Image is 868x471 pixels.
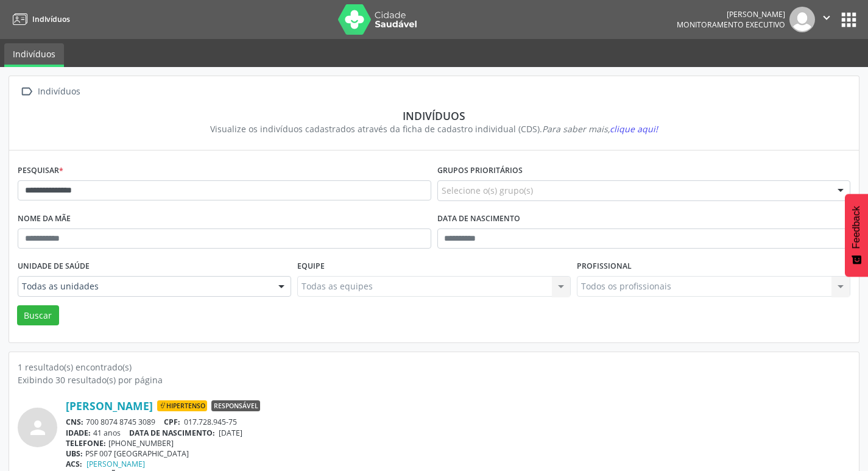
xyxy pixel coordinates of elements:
[610,123,658,135] span: clique aqui!
[18,374,850,386] div: Exibindo 30 resultado(s) por página
[66,459,82,469] span: ACS:
[66,399,153,413] a: [PERSON_NAME]
[66,438,850,448] div: [PHONE_NUMBER]
[66,417,83,427] span: CNS:
[18,161,63,180] label: Pesquisar
[577,257,632,276] label: Profissional
[4,43,64,67] a: Indivíduos
[851,206,862,249] span: Feedback
[815,7,838,32] button: 
[677,19,785,30] span: Monitoramento Executivo
[442,184,533,197] span: Selecione o(s) grupo(s)
[129,428,215,438] span: DATA DE NASCIMENTO:
[164,417,180,427] span: CPF:
[157,400,207,411] span: Hipertenso
[845,194,868,277] button: Feedback - Mostrar pesquisa
[66,438,106,448] span: TELEFONE:
[677,9,785,19] div: [PERSON_NAME]
[18,83,82,101] a:  Indivíduos
[86,459,145,469] a: [PERSON_NAME]
[26,109,842,122] div: Indivíduos
[820,11,833,24] i: 
[838,9,859,30] button: apps
[437,161,523,180] label: Grupos prioritários
[66,417,850,427] div: 700 8074 8745 3089
[35,83,82,101] div: Indivíduos
[211,400,260,411] span: Responsável
[66,428,91,438] span: IDADE:
[437,210,520,228] label: Data de nascimento
[297,257,325,276] label: Equipe
[542,123,658,135] i: Para saber mais,
[26,122,842,135] div: Visualize os indivíduos cadastrados através da ficha de cadastro individual (CDS).
[18,83,35,101] i: 
[18,257,90,276] label: Unidade de saúde
[17,305,59,326] button: Buscar
[9,9,70,29] a: Indivíduos
[32,14,70,24] span: Indivíduos
[18,210,71,228] label: Nome da mãe
[66,448,850,459] div: PSF 007 [GEOGRAPHIC_DATA]
[66,448,83,459] span: UBS:
[66,428,850,438] div: 41 anos
[184,417,237,427] span: 017.728.945-75
[219,428,242,438] span: [DATE]
[789,7,815,32] img: img
[18,361,850,374] div: 1 resultado(s) encontrado(s)
[22,280,266,292] span: Todas as unidades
